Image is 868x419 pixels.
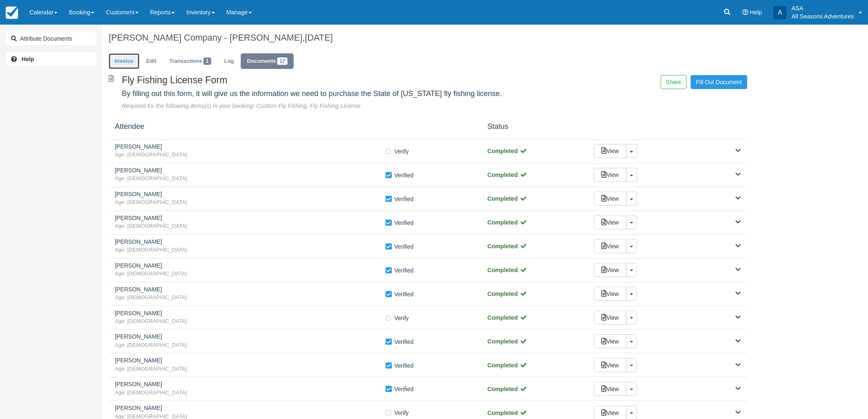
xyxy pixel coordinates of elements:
h5: [PERSON_NAME] [115,310,385,316]
strong: Completed [487,195,527,202]
span: Age: [DEMOGRAPHIC_DATA] [115,365,385,373]
a: View [594,215,627,229]
span: Verified [395,219,414,227]
h2: Fly Fishing License Form [122,75,519,85]
a: View [594,263,627,277]
span: Age: [DEMOGRAPHIC_DATA] [115,294,385,302]
span: Verified [395,290,414,298]
h4: By filling out this form, it will give us the information we need to purchase the State of [US_ST... [122,90,519,98]
strong: Completed [487,267,527,273]
span: Verify [395,147,409,156]
a: Edit [140,53,162,69]
span: Age: [DEMOGRAPHIC_DATA] [115,199,385,206]
b: Help [22,56,34,62]
a: View [594,382,627,396]
img: checkfront-main-nav-mini-logo.png [6,7,18,19]
strong: Completed [487,243,527,250]
a: View [594,311,627,325]
h5: [PERSON_NAME] [115,263,385,269]
button: Attribute Documents [6,32,96,45]
span: Verified [395,266,414,275]
h5: [PERSON_NAME] [115,334,385,340]
h5: [PERSON_NAME] [115,167,385,174]
strong: Completed [487,362,527,369]
span: [DATE] [305,32,333,43]
p: ASA [792,4,854,12]
span: Verified [395,338,414,346]
h1: [PERSON_NAME] Company - [PERSON_NAME], [109,33,747,43]
span: Verified [395,195,414,203]
strong: Completed [487,386,527,392]
h4: Status [481,123,587,131]
span: Verified [395,243,414,251]
span: Verify [395,314,409,322]
i: Help [742,9,748,15]
a: Documents17 [241,53,294,69]
div: A [774,6,787,19]
span: 17 [277,57,288,65]
h4: Attendee [109,123,481,131]
button: Share [661,75,687,89]
h5: [PERSON_NAME] [115,286,385,293]
span: Help [750,9,762,16]
strong: Completed [487,148,527,154]
span: Age: [DEMOGRAPHIC_DATA] [115,270,385,278]
p: All Seasons Adventures [792,12,854,21]
a: View [594,334,627,348]
h5: [PERSON_NAME] [115,357,385,364]
a: Transactions1 [163,53,217,69]
strong: Completed [487,338,527,345]
h5: [PERSON_NAME] [115,191,385,197]
h5: [PERSON_NAME] [115,215,385,221]
a: View [594,358,627,372]
h5: [PERSON_NAME] [115,381,385,387]
div: Required for the following items(s) in your booking: Custom Fly Fishing, Fly Fishing License [122,102,519,110]
h5: [PERSON_NAME] [115,144,385,150]
a: View [594,192,627,206]
a: Help [6,53,96,66]
a: Invoice [109,53,139,69]
a: View [594,168,627,182]
strong: Completed [487,314,527,321]
span: Age: [DEMOGRAPHIC_DATA] [115,151,385,159]
span: Age: [DEMOGRAPHIC_DATA] [115,246,385,254]
a: Fill Out Document [691,75,747,89]
strong: Completed [487,172,527,178]
strong: Completed [487,410,527,416]
strong: Completed [487,291,527,297]
span: Age: [DEMOGRAPHIC_DATA] [115,341,385,349]
span: Age: [DEMOGRAPHIC_DATA] [115,175,385,183]
h5: [PERSON_NAME] [115,405,385,411]
span: Age: [DEMOGRAPHIC_DATA] [115,389,385,397]
h5: [PERSON_NAME] [115,239,385,245]
span: Verified [395,171,414,179]
a: View [594,287,627,301]
span: Verified [395,385,414,393]
span: Verified [395,362,414,370]
a: Log [218,53,240,69]
span: Age: [DEMOGRAPHIC_DATA] [115,222,385,230]
span: Age: [DEMOGRAPHIC_DATA] [115,318,385,325]
a: View [594,239,627,253]
strong: Completed [487,219,527,226]
span: Verify [395,409,409,417]
span: 1 [203,57,211,65]
a: View [594,144,627,158]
